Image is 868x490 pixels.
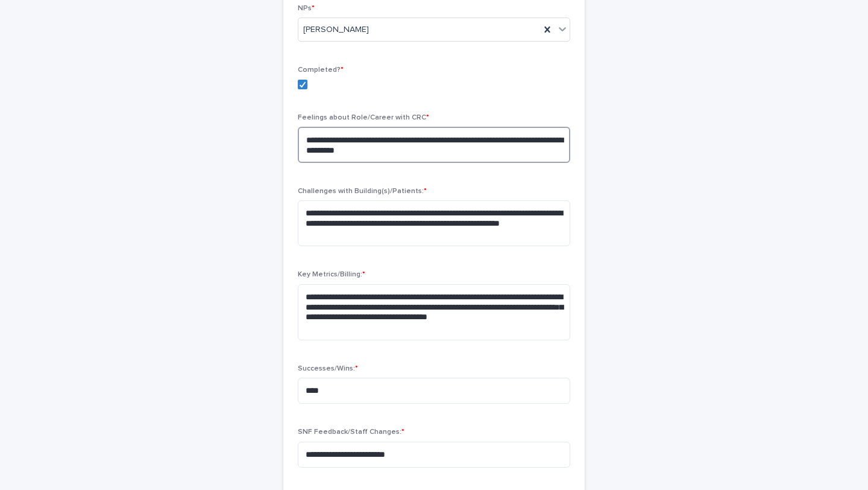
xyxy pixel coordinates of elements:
[298,5,315,12] span: NPs
[298,114,429,121] span: Feelings about Role/Career with CRC
[298,271,365,278] span: Key Metrics/Billing:
[298,66,344,74] span: Completed?
[298,365,358,372] span: Successes/Wins:
[298,188,427,195] span: Challenges with Building(s)/Patients:
[298,428,404,436] span: SNF Feedback/Staff Changes:
[303,24,369,36] span: [PERSON_NAME]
